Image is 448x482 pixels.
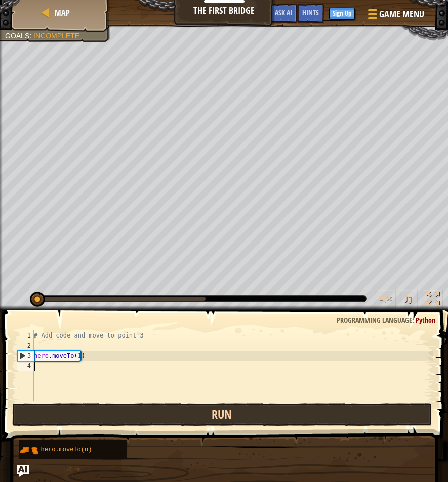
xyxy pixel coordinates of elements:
button: Toggle fullscreen [423,290,443,310]
button: Run [12,403,432,426]
span: ♫ [403,291,413,306]
button: Ask AI [270,4,297,23]
button: Sign Up [329,8,355,20]
a: Map [52,7,70,18]
span: Map [55,7,70,18]
button: Ask AI [17,465,29,477]
button: Game Menu [360,4,430,28]
span: Incomplete [33,32,79,40]
span: hero.moveTo(n) [41,446,92,453]
div: 3 [18,351,34,361]
div: 2 [17,341,34,351]
button: Adjust volume [376,290,396,310]
span: : [412,315,416,325]
img: portrait.png [19,441,38,460]
span: Hints [302,8,319,17]
div: 1 [17,330,34,341]
span: Ask AI [275,8,292,17]
span: : [29,32,33,40]
span: Python [416,315,435,325]
div: 4 [17,361,34,371]
button: ♫ [401,290,418,310]
span: Goals [5,32,29,40]
span: Game Menu [379,8,424,21]
span: Programming language [337,315,412,325]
